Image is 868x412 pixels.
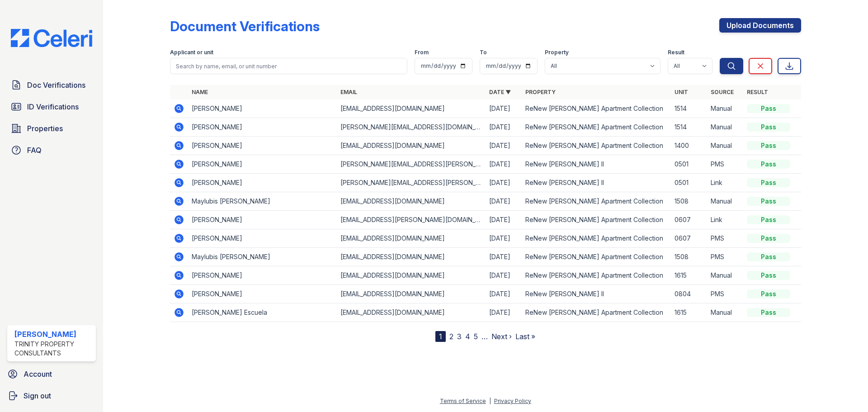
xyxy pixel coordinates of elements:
[188,192,337,211] td: Maylubis [PERSON_NAME]
[522,266,670,285] td: ReNew [PERSON_NAME] Apartment Collection
[337,99,486,118] td: [EMAIL_ADDRESS][DOMAIN_NAME]
[486,303,522,322] td: [DATE]
[449,332,453,341] a: 2
[707,285,743,303] td: PMS
[480,49,487,56] label: To
[7,119,96,137] a: Properties
[671,303,707,322] td: 1615
[747,160,790,169] div: Pass
[522,303,670,322] td: ReNew [PERSON_NAME] Apartment Collection
[671,211,707,229] td: 0607
[486,192,522,211] td: [DATE]
[747,271,790,280] div: Pass
[486,99,522,118] td: [DATE]
[188,248,337,266] td: Maylubis [PERSON_NAME]
[545,49,569,56] label: Property
[7,76,96,94] a: Doc Verifications
[671,266,707,285] td: 1615
[489,89,511,95] a: Date ▼
[671,285,707,303] td: 0804
[486,211,522,229] td: [DATE]
[457,332,462,341] a: 3
[515,332,535,341] a: Last »
[486,266,522,285] td: [DATE]
[486,285,522,303] td: [DATE]
[486,155,522,174] td: [DATE]
[486,248,522,266] td: [DATE]
[337,155,486,174] td: [PERSON_NAME][EMAIL_ADDRESS][PERSON_NAME][DOMAIN_NAME]
[707,192,743,211] td: Manual
[14,329,92,340] div: [PERSON_NAME]
[707,303,743,322] td: Manual
[337,248,486,266] td: [EMAIL_ADDRESS][DOMAIN_NAME]
[486,229,522,248] td: [DATE]
[747,215,790,224] div: Pass
[4,365,99,383] a: Account
[522,137,670,155] td: ReNew [PERSON_NAME] Apartment Collection
[188,99,337,118] td: [PERSON_NAME]
[522,248,670,266] td: ReNew [PERSON_NAME] Apartment Collection
[188,118,337,137] td: [PERSON_NAME]
[707,248,743,266] td: PMS
[525,89,556,95] a: Property
[192,89,208,95] a: Name
[719,18,801,33] a: Upload Documents
[486,137,522,155] td: [DATE]
[671,248,707,266] td: 1508
[747,89,768,95] a: Result
[27,101,79,112] span: ID Verifications
[707,211,743,229] td: Link
[522,211,670,229] td: ReNew [PERSON_NAME] Apartment Collection
[415,49,429,56] label: From
[337,174,486,192] td: [PERSON_NAME][EMAIL_ADDRESS][PERSON_NAME][DOMAIN_NAME]
[474,332,478,341] a: 5
[707,266,743,285] td: Manual
[27,80,85,90] span: Doc Verifications
[337,192,486,211] td: [EMAIL_ADDRESS][DOMAIN_NAME]
[671,192,707,211] td: 1508
[188,155,337,174] td: [PERSON_NAME]
[465,332,470,341] a: 4
[747,178,790,187] div: Pass
[188,211,337,229] td: [PERSON_NAME]
[340,89,357,95] a: Email
[522,285,670,303] td: ReNew [PERSON_NAME] II
[337,211,486,229] td: [EMAIL_ADDRESS][PERSON_NAME][DOMAIN_NAME]
[440,398,486,404] a: Terms of Service
[27,145,42,156] span: FAQ
[337,229,486,248] td: [EMAIL_ADDRESS][DOMAIN_NAME]
[747,123,790,132] div: Pass
[7,141,96,159] a: FAQ
[747,104,790,113] div: Pass
[337,266,486,285] td: [EMAIL_ADDRESS][DOMAIN_NAME]
[707,229,743,248] td: PMS
[170,49,213,56] label: Applicant or unit
[671,229,707,248] td: 0607
[671,155,707,174] td: 0501
[337,137,486,155] td: [EMAIL_ADDRESS][DOMAIN_NAME]
[486,174,522,192] td: [DATE]
[337,303,486,322] td: [EMAIL_ADDRESS][DOMAIN_NAME]
[707,118,743,137] td: Manual
[522,118,670,137] td: ReNew [PERSON_NAME] Apartment Collection
[522,155,670,174] td: ReNew [PERSON_NAME] II
[747,141,790,150] div: Pass
[668,49,684,56] label: Result
[188,285,337,303] td: [PERSON_NAME]
[24,369,52,379] span: Account
[4,387,99,405] a: Sign out
[494,398,531,404] a: Privacy Policy
[188,303,337,322] td: [PERSON_NAME] Escuela
[170,58,407,74] input: Search by name, email, or unit number
[671,174,707,192] td: 0501
[707,174,743,192] td: Link
[747,252,790,261] div: Pass
[27,123,63,134] span: Properties
[489,398,491,404] div: |
[188,266,337,285] td: [PERSON_NAME]
[337,285,486,303] td: [EMAIL_ADDRESS][DOMAIN_NAME]
[522,192,670,211] td: ReNew [PERSON_NAME] Apartment Collection
[491,332,512,341] a: Next ›
[675,89,688,95] a: Unit
[435,331,446,342] div: 1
